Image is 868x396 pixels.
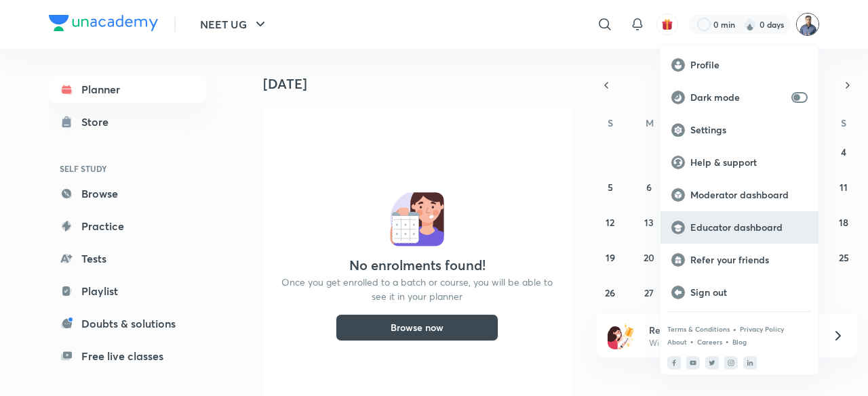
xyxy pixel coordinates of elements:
p: Sign out [690,286,808,299]
div: • [690,335,694,347]
a: About [667,338,687,346]
p: Dark mode [690,91,786,104]
a: Profile [660,49,818,81]
a: Careers [697,338,722,346]
a: Settings [660,114,818,146]
p: Help & support [690,156,808,169]
a: Blog [732,338,747,346]
p: Refer your friends [690,254,808,266]
a: Privacy Policy [740,325,784,333]
p: Settings [690,124,808,136]
a: Refer your friends [660,244,818,276]
a: Moderator dashboard [660,179,818,211]
div: • [725,335,730,347]
a: Terms & Conditions [667,325,730,333]
div: • [732,323,737,335]
p: Profile [690,59,808,71]
a: Help & support [660,146,818,179]
a: Educator dashboard [660,211,818,244]
p: Educator dashboard [690,221,808,234]
p: Moderator dashboard [690,189,808,201]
